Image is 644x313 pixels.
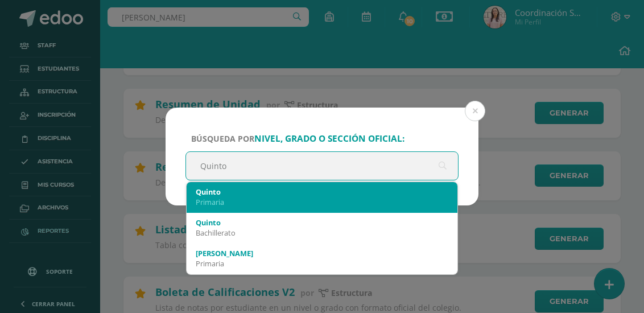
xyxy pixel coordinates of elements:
span: Búsqueda por [191,133,404,144]
div: Primaria [196,258,448,269]
div: Bachillerato [196,228,448,238]
div: Primaria [196,197,448,207]
div: Quinto [196,187,448,197]
div: Quinto [196,217,448,228]
strong: nivel, grado o sección oficial: [254,133,404,145]
button: Close (Esc) [465,101,485,121]
div: [PERSON_NAME] [196,248,448,258]
input: ej. Primero primaria, etc. [186,152,458,180]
